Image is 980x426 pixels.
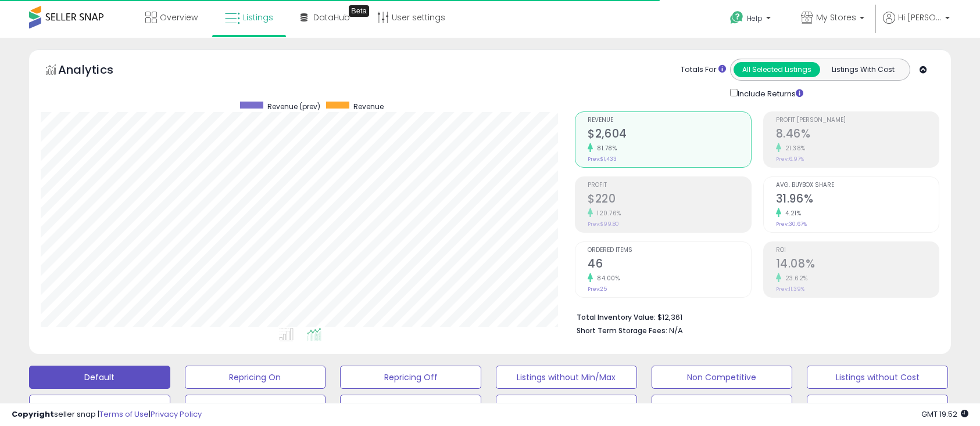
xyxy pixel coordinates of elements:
[652,366,793,389] button: Non Competitive
[496,366,637,389] button: Listings without Min/Max
[776,192,939,208] h2: 31.96%
[243,12,273,23] span: Listings
[577,309,931,323] li: $12,361
[577,312,656,322] b: Total Inventory Value:
[781,274,808,283] small: 23.62%
[776,182,939,189] span: Avg. Buybox Share
[721,2,782,38] a: Help
[593,209,621,218] small: 120.76%
[185,366,326,389] button: Repricing On
[721,86,817,100] div: Include Returns
[593,274,620,283] small: 84.00%
[776,127,939,143] h2: 8.46%
[588,247,750,254] span: Ordered Items
[776,286,804,293] small: Prev: 11.39%
[776,156,804,163] small: Prev: 6.97%
[776,257,939,273] h2: 14.08%
[58,62,136,81] h5: Analytics
[807,366,948,389] button: Listings without Cost
[729,10,744,25] i: Get Help
[588,192,750,208] h2: $220
[577,326,667,335] b: Short Term Storage Fees:
[267,102,320,111] span: Revenue (prev)
[349,5,369,17] div: Tooltip anchor
[816,12,856,23] span: My Stores
[588,286,607,293] small: Prev: 25
[12,409,54,420] strong: Copyright
[29,366,170,389] button: Default
[898,12,942,23] span: Hi [PERSON_NAME]
[681,64,726,75] div: Totals For
[781,209,802,218] small: 4.21%
[747,13,763,23] span: Help
[734,62,820,77] button: All Selected Listings
[781,144,806,153] small: 21.38%
[588,156,617,163] small: Prev: $1,433
[921,409,968,420] span: 2025-09-11 19:52 GMT
[160,12,198,23] span: Overview
[776,221,807,228] small: Prev: 30.67%
[588,127,750,143] h2: $2,604
[313,12,350,23] span: DataHub
[588,182,750,189] span: Profit
[151,409,202,420] a: Privacy Policy
[588,117,750,124] span: Revenue
[820,62,906,77] button: Listings With Cost
[593,144,617,153] small: 81.78%
[588,257,750,273] h2: 46
[12,409,202,420] div: seller snap | |
[588,221,619,228] small: Prev: $99.80
[883,12,950,38] a: Hi [PERSON_NAME]
[340,366,481,389] button: Repricing Off
[353,102,384,111] span: Revenue
[669,325,683,336] span: N/A
[776,247,939,254] span: ROI
[776,117,939,124] span: Profit [PERSON_NAME]
[99,409,149,420] a: Terms of Use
